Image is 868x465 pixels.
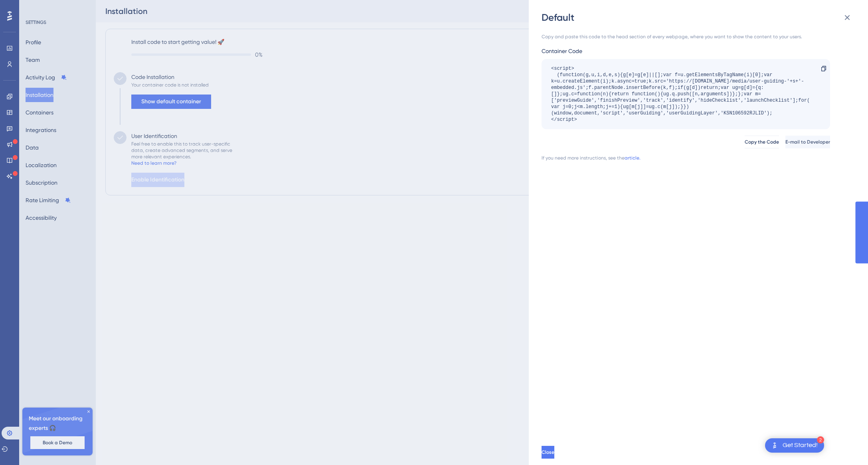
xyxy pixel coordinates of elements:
a: article. [625,155,641,161]
div: If you need more instructions, see the [542,155,625,161]
button: Close [542,446,554,459]
div: Default [542,11,857,24]
div: <script> (function(g,u,i,d,e,s){g[e]=g[e]||[];var f=u.getElementsByTagName(i)[0];var k=u.createEl... [551,65,813,123]
span: Close [542,449,554,455]
img: launcher-image-alternative-text [770,441,779,450]
button: Copy the Code [745,136,779,148]
div: Open Get Started! checklist, remaining modules: 2 [765,438,824,453]
span: Copy the Code [745,139,779,145]
div: Get Started! [783,441,818,450]
button: E-mail to Developer [785,136,830,148]
span: E-mail to Developer [785,139,830,145]
iframe: UserGuiding AI Assistant Launcher [834,433,858,457]
div: 2 [817,436,824,443]
div: Container Code [542,46,830,56]
div: Copy and paste this code to the head section of every webpage, where you want to show the content... [542,33,830,40]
